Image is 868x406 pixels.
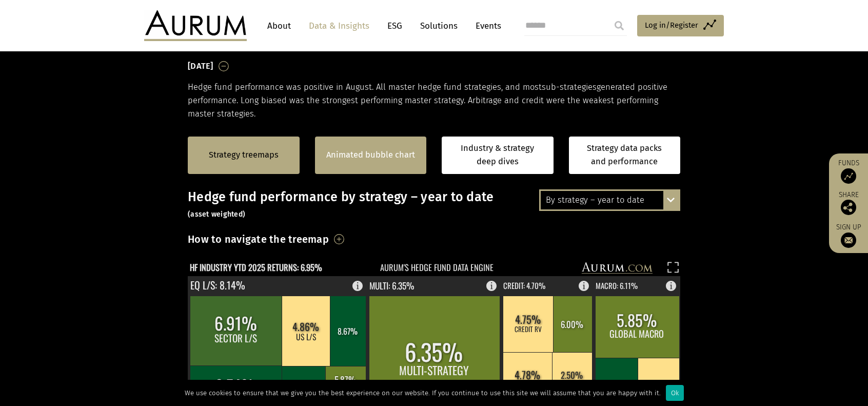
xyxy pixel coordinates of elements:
span: sub-strategies [542,82,597,92]
input: Submit [609,15,629,36]
a: Animated bubble chart [326,148,415,162]
h3: Hedge fund performance by strategy – year to date [188,189,680,220]
img: Aurum [144,10,247,41]
a: Industry & strategy deep dives [442,137,554,174]
a: Solutions [415,16,463,35]
a: Funds [834,159,863,184]
h3: [DATE] [188,59,213,74]
a: Events [470,16,501,35]
a: About [262,16,296,35]
a: Data & Insights [304,16,374,35]
a: Log in/Register [637,15,724,36]
div: By strategy – year to date [541,191,679,209]
a: Strategy treemaps [209,148,279,162]
p: Hedge fund performance was positive in August. All master hedge fund strategies, and most generat... [188,81,680,121]
img: Access Funds [841,168,856,184]
div: Ok [666,385,684,401]
img: Share this post [841,200,856,215]
small: (asset weighted) [188,210,245,219]
a: Sign up [834,223,863,248]
h3: How to navigate the treemap [188,230,329,248]
div: Share [834,191,863,215]
a: ESG [382,16,407,35]
img: Sign up to our newsletter [841,233,856,248]
span: Log in/Register [645,19,698,31]
a: Strategy data packs and performance [569,137,681,174]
